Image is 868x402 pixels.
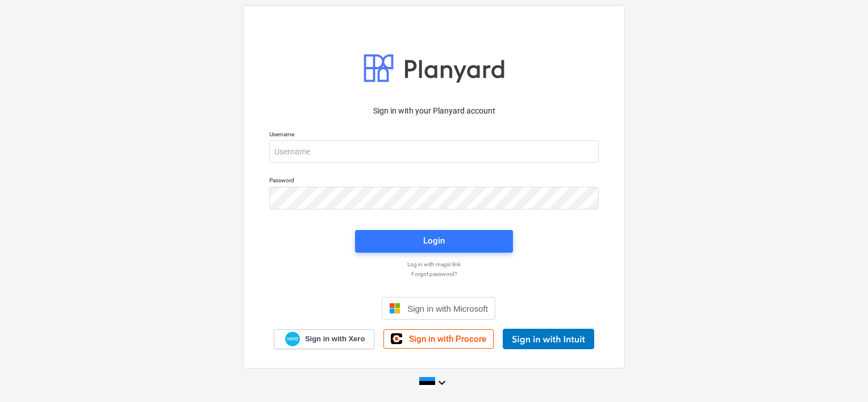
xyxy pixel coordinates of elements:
input: Username [269,140,599,163]
span: Sign in with Microsoft [407,304,488,313]
button: Login [355,230,513,253]
a: Forgot password? [264,270,604,278]
div: Login [423,233,445,248]
p: Username [269,131,599,140]
a: Sign in with Procore [383,329,494,349]
p: Sign in with your Planyard account [269,105,599,117]
img: Microsoft logo [389,303,400,314]
a: Sign in with Xero [274,329,375,349]
a: Log in with magic link [264,261,604,268]
img: Xero logo [285,332,300,347]
span: Sign in with Procore [409,334,486,344]
span: Sign in with Xero [305,334,365,344]
p: Password [269,177,599,186]
i: keyboard_arrow_down [435,376,449,390]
